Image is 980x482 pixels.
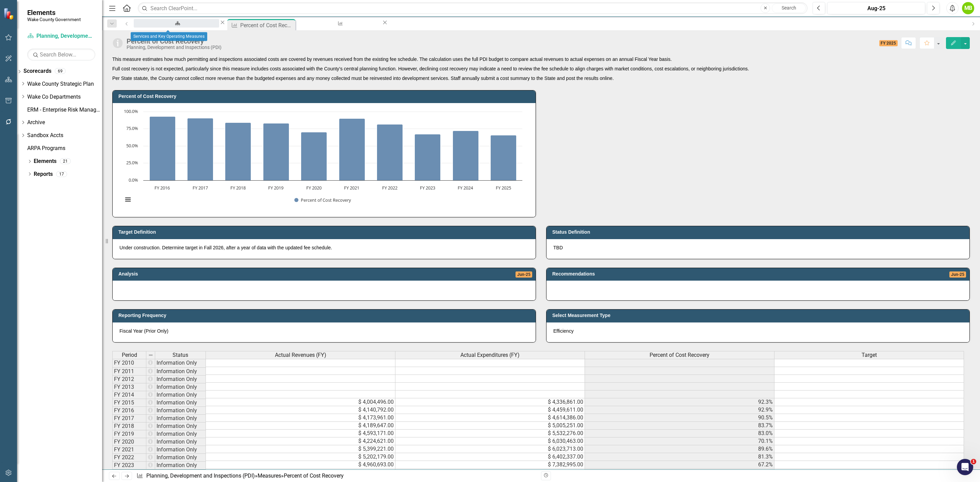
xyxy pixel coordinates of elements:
span: Search [782,5,796,11]
h3: Select Measurement Type [552,313,966,318]
div: Percent of Cost Recovery [284,472,344,479]
td: FY 2023 [112,462,146,469]
span: Elements [27,9,81,17]
td: 81.3% [585,453,774,461]
img: nU6t1jrLEXUPLCEEzs7Odtv4b2o+n1ulFIwxORc6d3U6HYxGo1YZfWuYfyGt9S8mpbz43yAA8Pr6+vsPq0W1tkaCBBIAAAAAS... [148,431,153,436]
a: Draft: Number of Building Inspections [297,19,381,28]
path: FY 2024, 71.82409521. Percent of Cost Recovery. [453,131,479,181]
td: FY 2014 [112,391,146,399]
td: Information Only [155,454,206,462]
img: nU6t1jrLEXUPLCEEzs7Odtv4b2o+n1ulFIwxORc6d3U6HYxGo1YZfWuYfyGt9S8mpbz43yAA8Pr6+vsPq0W1tkaCBBIAAAAAS... [148,447,153,452]
path: FY 2023, 67.19079452. Percent of Cost Recovery. [415,134,441,181]
a: Elements [34,157,56,165]
td: 89.6% [585,445,774,453]
td: Information Only [155,391,206,399]
a: Sandbox Accts [27,132,102,139]
span: Jun-25 [949,271,966,278]
div: Percent of Cost Recovery [127,37,222,45]
td: $ 5,005,251.00 [395,422,585,430]
img: nU6t1jrLEXUPLCEEzs7Odtv4b2o+n1ulFIwxORc6d3U6HYxGo1YZfWuYfyGt9S8mpbz43yAA8Pr6+vsPq0W1tkaCBBIAAAAAS... [148,392,153,397]
p: Per State statute, the County cannot collect more revenue than the budgeted expenses and any mone... [112,73,970,82]
td: 70.1% [585,437,774,445]
img: nU6t1jrLEXUPLCEEzs7Odtv4b2o+n1ulFIwxORc6d3U6HYxGo1YZfWuYfyGt9S8mpbz43yAA8Pr6+vsPq0W1tkaCBBIAAAAAS... [148,376,153,382]
h3: Recommendations [552,271,850,277]
text: FY 2024 [458,185,473,191]
button: Show Percent of Cost Recovery [294,197,352,203]
td: $ 4,459,611.00 [395,406,585,414]
path: FY 2020, 70.05467076. Percent of Cost Recovery. [301,132,327,181]
a: Planning, Development and Inspections (PDI) [27,32,95,40]
span: FY 2025 [879,40,898,46]
img: nU6t1jrLEXUPLCEEzs7Odtv4b2o+n1ulFIwxORc6d3U6HYxGo1YZfWuYfyGt9S8mpbz43yAA8Pr6+vsPq0W1tkaCBBIAAAAAS... [148,462,153,468]
text: FY 2022 [382,185,397,191]
text: FY 2020 [306,185,322,191]
td: Information Only [155,430,206,438]
td: FY 2013 [112,383,146,391]
td: Information Only [155,438,206,446]
p: TBD [553,244,963,251]
small: Wake County Government [27,17,81,22]
td: $ 4,960,693.00 [206,461,395,469]
text: 0.0% [129,177,138,183]
a: Archive [27,119,102,127]
div: Percent of Cost Recovery [240,21,294,30]
img: 8DAGhfEEPCf229AAAAAElFTkSuQmCC [148,352,153,358]
h3: Target Definition [118,230,532,235]
span: 1 [971,459,976,464]
td: $ 4,593,171.00 [206,430,395,437]
path: FY 2018, 83.70503297. Percent of Cost Recovery. [225,123,251,181]
td: $ 4,140,792.00 [206,406,395,414]
span: Percent of Cost Recovery [650,352,709,358]
img: ClearPoint Strategy [3,7,16,20]
button: View chart menu, Chart [123,195,133,204]
td: $ 6,076,210.00 [206,469,395,477]
td: FY 2024 [112,469,146,477]
span: Period [122,352,137,358]
td: Information Only [155,462,206,469]
a: Measures [258,472,281,479]
div: Services and Key Operating Measures [140,26,213,34]
td: FY 2017 [112,415,146,422]
div: Services and Key Operating Measures [131,32,207,41]
p: Under construction. Determine target in Fall 2026, after a year of data with the updated fee sche... [119,244,529,251]
text: 75.0% [126,125,138,131]
text: 100.0% [124,108,138,114]
img: nU6t1jrLEXUPLCEEzs7Odtv4b2o+n1ulFIwxORc6d3U6HYxGo1YZfWuYfyGt9S8mpbz43yAA8Pr6+vsPq0W1tkaCBBIAAAAAS... [148,439,153,444]
img: nU6t1jrLEXUPLCEEzs7Odtv4b2o+n1ulFIwxORc6d3U6HYxGo1YZfWuYfyGt9S8mpbz43yAA8Pr6+vsPq0W1tkaCBBIAAAAAS... [148,408,153,413]
text: FY 2023 [420,185,435,191]
div: 17 [56,171,67,177]
a: ERM - Enterprise Risk Management Plan [27,106,102,114]
td: FY 2015 [112,399,146,407]
a: Planning, Development and Inspections (PDI) [146,472,255,479]
div: Aug-25 [830,4,923,13]
td: $ 5,202,179.00 [206,453,395,461]
td: Information Only [155,407,206,415]
td: Information Only [155,376,206,383]
path: FY 2017, 90.4553932. Percent of Cost Recovery. [187,118,213,181]
a: ARPA Programs [27,145,102,152]
img: nU6t1jrLEXUPLCEEzs7Odtv4b2o+n1ulFIwxORc6d3U6HYxGo1YZfWuYfyGt9S8mpbz43yAA8Pr6+vsPq0W1tkaCBBIAAAAAS... [148,368,153,374]
td: $ 6,030,463.00 [395,437,585,445]
td: $ 7,382,995.00 [395,461,585,469]
td: FY 2020 [112,438,146,446]
img: Information Only [112,38,123,49]
input: Search Below... [27,49,95,61]
path: FY 2021, 89.63277301. Percent of Cost Recovery. [339,119,365,181]
td: $ 4,336,861.00 [395,398,585,406]
img: nU6t1jrLEXUPLCEEzs7Odtv4b2o+n1ulFIwxORc6d3U6HYxGo1YZfWuYfyGt9S8mpbz43yAA8Pr6+vsPq0W1tkaCBBIAAAAAS... [148,400,153,405]
img: nU6t1jrLEXUPLCEEzs7Odtv4b2o+n1ulFIwxORc6d3U6HYxGo1YZfWuYfyGt9S8mpbz43yAA8Pr6+vsPq0W1tkaCBBIAAAAAS... [148,454,153,460]
td: FY 2019 [112,430,146,438]
td: 71.8% [585,469,774,477]
text: FY 2021 [344,185,359,191]
h3: Percent of Cost Recovery [118,94,532,99]
td: $ 6,023,713.00 [395,445,585,453]
text: 25.0% [126,160,138,166]
span: Efficiency [553,328,574,334]
text: FY 2019 [268,185,283,191]
td: Information Only [155,399,206,407]
h3: Analysis [118,271,343,277]
a: Services and Key Operating Measures [134,19,219,28]
div: » » [136,472,536,480]
td: Information Only [155,446,206,454]
button: MB [962,2,974,14]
